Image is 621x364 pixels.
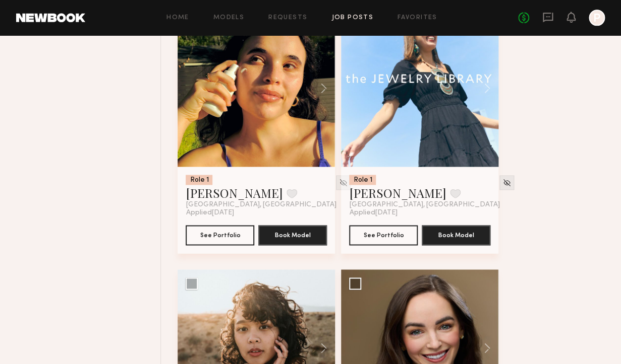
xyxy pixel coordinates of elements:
[349,201,499,209] span: [GEOGRAPHIC_DATA], [GEOGRAPHIC_DATA]
[213,15,244,21] a: Models
[339,178,348,187] img: Unhide Model
[422,230,490,239] a: Book Model
[422,225,490,245] button: Book Model
[258,230,327,239] a: Book Model
[186,185,283,201] a: [PERSON_NAME]
[349,225,418,245] button: See Portfolio
[502,178,511,187] img: Unhide Model
[186,175,212,185] div: Role 1
[186,225,254,245] button: See Portfolio
[268,15,307,21] a: Requests
[331,15,373,21] a: Job Posts
[349,209,490,217] div: Applied [DATE]
[398,15,437,21] a: Favorites
[186,209,327,217] div: Applied [DATE]
[166,15,189,21] a: Home
[186,201,336,209] span: [GEOGRAPHIC_DATA], [GEOGRAPHIC_DATA]
[258,225,327,245] button: Book Model
[349,175,376,185] div: Role 1
[589,10,605,26] a: P
[349,185,446,201] a: [PERSON_NAME]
